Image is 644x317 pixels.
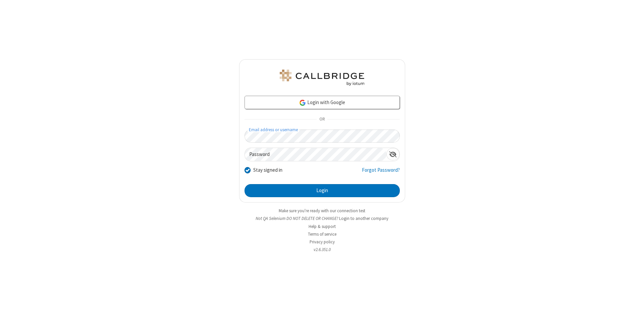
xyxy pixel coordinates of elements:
input: Password [245,148,386,161]
label: Stay signed in [253,166,282,174]
input: Email address or username [245,130,400,143]
a: Terms of service [308,231,336,237]
span: OR [317,115,327,124]
a: Login with Google [245,96,400,109]
li: v2.6.351.0 [239,246,405,253]
a: Privacy policy [310,239,335,245]
img: QA Selenium DO NOT DELETE OR CHANGE [278,70,366,86]
a: Help & support [309,224,336,229]
button: Login [245,184,400,197]
a: Forgot Password? [362,166,400,179]
button: Login to another company [339,215,388,222]
a: Make sure you're ready with our connection test [279,208,365,214]
img: google-icon.png [299,99,306,106]
div: Show password [386,148,399,160]
li: Not QA Selenium DO NOT DELETE OR CHANGE? [239,215,405,222]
